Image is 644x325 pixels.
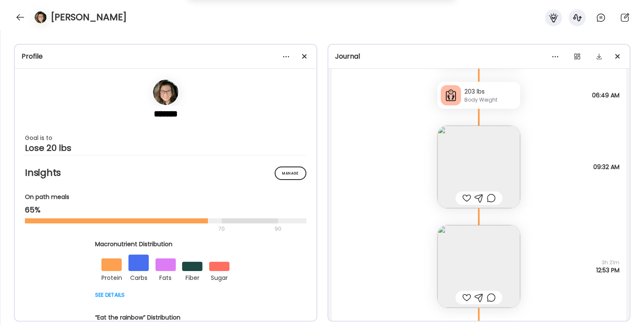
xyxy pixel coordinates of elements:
[464,87,517,96] div: 203 lbs
[274,224,282,234] div: 90
[592,91,619,99] span: 06:49 AM
[25,133,306,143] div: Goal is to
[437,225,520,308] img: images%2FOEo1pt2Awdddw3GMlk10IIzCNdK2%2F7I7PZnTiKt6WWdcQPQ1p%2FObU9TI6N7121SOQnqEYM_240
[209,271,229,283] div: sugar
[25,193,306,201] div: On path meals
[596,259,619,266] span: 3h 21m
[275,167,306,180] div: Manage
[335,51,623,62] div: Journal
[464,96,517,104] div: Body Weight
[22,51,310,62] div: Profile
[437,126,520,208] img: images%2FOEo1pt2Awdddw3GMlk10IIzCNdK2%2Fg5CTpTZ4hbRvUmb561QL%2Fdo4rB5lnBWhiyUhiv1eL_240
[95,240,236,249] div: Macronutrient Distribution
[25,224,272,234] div: 70
[128,271,149,283] div: carbs
[596,266,619,274] span: 12:53 PM
[25,167,306,179] h2: Insights
[25,143,306,153] div: Lose 20 lbs
[153,80,178,105] img: avatars%2FOEo1pt2Awdddw3GMlk10IIzCNdK2
[25,205,306,215] div: 65%
[182,271,202,283] div: fiber
[593,163,619,171] span: 09:32 AM
[51,11,127,24] h4: [PERSON_NAME]
[101,271,122,283] div: protein
[156,271,176,283] div: fats
[95,313,236,322] div: “Eat the rainbow” Distribution
[35,11,46,23] img: avatars%2FOEo1pt2Awdddw3GMlk10IIzCNdK2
